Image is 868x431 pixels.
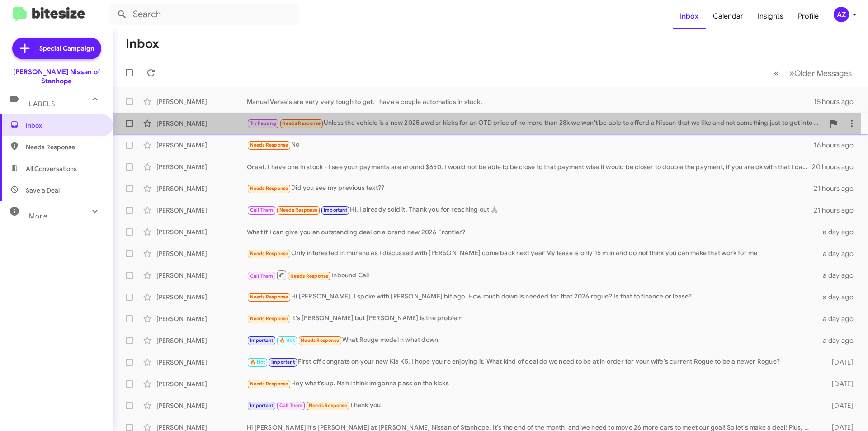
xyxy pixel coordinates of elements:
[814,184,861,193] div: 21 hours ago
[279,207,318,213] span: Needs Response
[250,381,288,387] span: Needs Response
[750,3,791,29] a: Insights
[29,212,47,220] span: More
[156,162,247,171] div: [PERSON_NAME]
[817,249,861,258] div: a day ago
[250,207,274,213] span: Call Them
[26,164,77,173] span: All Conversations
[247,118,825,128] div: Unless the vehicle is a new 2025 awd sr kicks for an OTD price of no more than 28k we won't be ab...
[250,359,265,365] span: 🔥 Hot
[817,358,861,367] div: [DATE]
[826,7,858,22] button: AZ
[156,314,247,323] div: [PERSON_NAME]
[250,316,288,322] span: Needs Response
[247,248,817,259] div: Only interested in murano as I discussed with [PERSON_NAME] come back next year My lease is only ...
[769,64,857,82] nav: Page navigation example
[789,67,794,79] span: »
[247,140,814,150] div: No
[156,141,247,150] div: [PERSON_NAME]
[774,67,779,79] span: «
[156,293,247,302] div: [PERSON_NAME]
[247,379,817,389] div: Hey what's up. Nah i think im gonna pass on the kicks
[817,336,861,345] div: a day ago
[250,120,276,126] span: Try Pausing
[817,293,861,302] div: a day ago
[156,97,247,106] div: [PERSON_NAME]
[290,273,329,279] span: Needs Response
[814,97,861,106] div: 15 hours ago
[109,4,299,25] input: Search
[247,357,817,367] div: First off congrats on your new Kia K5. I hope you're enjoying it. What kind of deal do we need to...
[279,337,295,343] span: 🔥 Hot
[26,121,103,130] span: Inbox
[769,64,784,82] button: Previous
[26,186,60,195] span: Save a Deal
[817,271,861,280] div: a day ago
[706,3,750,29] a: Calendar
[301,337,339,343] span: Needs Response
[309,403,347,408] span: Needs Response
[156,379,247,388] div: [PERSON_NAME]
[247,313,817,324] div: It's [PERSON_NAME] but [PERSON_NAME] is the problem
[156,249,247,258] div: [PERSON_NAME]
[279,403,303,408] span: Call Them
[817,227,861,237] div: a day ago
[247,400,817,411] div: Thank you
[156,401,247,410] div: [PERSON_NAME]
[247,205,814,215] div: Hi, I already sold it. Thank you for reaching out 🙏🏽
[814,141,861,150] div: 16 hours ago
[156,336,247,345] div: [PERSON_NAME]
[247,162,812,171] div: Great, I have one in stock - I see your payments are around $650, I would not be able to be close...
[250,337,274,343] span: Important
[247,97,814,106] div: Manual Versa's are very very tough to get. I have a couple automatics in stock.
[794,68,852,78] span: Older Messages
[271,359,295,365] span: Important
[250,251,288,256] span: Needs Response
[247,335,817,346] div: What Rouge model n what down,
[156,271,247,280] div: [PERSON_NAME]
[250,142,288,148] span: Needs Response
[156,206,247,215] div: [PERSON_NAME]
[250,273,274,279] span: Call Them
[247,292,817,302] div: Hi [PERSON_NAME]. I spoke with [PERSON_NAME] bit ago. How much down is needed for that 2026 rogue...
[817,401,861,410] div: [DATE]
[39,44,94,53] span: Special Campaign
[282,120,321,126] span: Needs Response
[834,7,849,22] div: AZ
[126,37,159,51] h1: Inbox
[673,3,706,29] a: Inbox
[156,184,247,193] div: [PERSON_NAME]
[12,38,101,59] a: Special Campaign
[817,314,861,323] div: a day ago
[247,270,817,281] div: Inbound Call
[156,227,247,237] div: [PERSON_NAME]
[812,162,861,171] div: 20 hours ago
[247,183,814,194] div: Did you see my previous text??
[791,3,826,29] a: Profile
[247,227,817,237] div: What if I can give you an outstanding deal on a brand new 2026 Frontier?
[156,358,247,367] div: [PERSON_NAME]
[817,379,861,388] div: [DATE]
[250,185,288,191] span: Needs Response
[250,294,288,300] span: Needs Response
[784,64,857,82] button: Next
[250,403,274,408] span: Important
[814,206,861,215] div: 21 hours ago
[324,207,347,213] span: Important
[156,119,247,128] div: [PERSON_NAME]
[29,100,55,108] span: Labels
[26,142,103,152] span: Needs Response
